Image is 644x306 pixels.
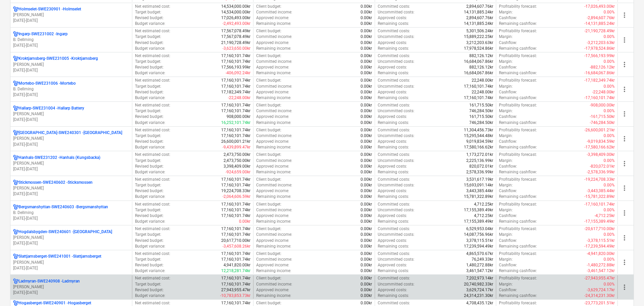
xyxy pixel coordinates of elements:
[584,4,615,9] p: -17,026,493.00kr
[221,53,250,59] p: 17,160,101.74kr
[499,40,517,46] p: Cashflow :
[590,64,615,70] p: -882,126.12kr
[256,84,292,89] p: Committed income :
[378,108,414,114] p: Uncommitted costs :
[378,102,410,108] p: Committed costs :
[256,40,289,46] p: Approved income :
[13,241,129,246] p: [DATE] - [DATE]
[378,15,407,21] p: Approved costs :
[256,164,289,169] p: Approved income :
[378,114,407,120] p: Approved costs :
[361,59,372,64] p: 0.00kr
[256,28,281,34] p: Client budget :
[221,64,250,70] p: 17,566,193.99kr
[221,9,250,15] p: 14,534,000.00kr
[224,158,250,164] p: 2,473,750.00kr
[499,78,537,83] p: Profitability forecast :
[221,120,250,126] p: 16,252,101.74kr
[13,56,129,73] div: Kroktjarnsberg-SWE231005 -Kroktjarnsberg[PERSON_NAME][DATE]-[DATE]
[469,64,493,70] p: 882,126.12kr
[620,36,629,44] span: more_vert
[464,84,493,89] p: 17,160,101.74kr
[499,120,537,126] p: Remaining cashflow :
[469,114,493,120] p: 161,715.50kr
[378,70,409,76] p: Remaining costs :
[256,9,292,15] p: Committed income :
[584,127,615,133] p: -26,600,001.21kr
[361,169,372,175] p: 0.00kr
[135,102,170,108] p: Net estimated cost :
[378,139,407,144] p: Approved costs :
[499,84,513,89] p: Margin :
[224,164,250,169] p: 3,398,409.00kr
[378,84,414,89] p: Uncommitted costs :
[620,258,629,266] span: more_vert
[378,4,410,9] p: Committed costs :
[361,144,372,150] p: 0.00kr
[361,46,372,51] p: 0.00kr
[256,114,289,120] p: Approved income :
[464,133,493,139] p: 15,295,544.48kr
[499,9,513,15] p: Margin :
[469,164,493,169] p: 820,072.01kr
[19,229,112,235] p: Hogdalsbygden-SWE240601 - [GEOGRAPHIC_DATA]
[13,92,129,98] p: [DATE] - [DATE]
[135,59,161,64] p: Target budget :
[464,9,493,15] p: 14,131,885.24kr
[13,155,129,172] div: Hanhals-SWE231202 -Hanhals (Kungsbacka)[PERSON_NAME][DATE]-[DATE]
[13,130,129,147] div: [GEOGRAPHIC_DATA]-SWE240301 -[GEOGRAPHIC_DATA][PERSON_NAME][DATE]-[DATE]
[256,21,291,27] p: Remaining income :
[361,4,372,9] p: 0.00kr
[13,81,19,86] div: Project has multi currencies enabled
[361,120,372,126] p: 0.00kr
[499,127,537,133] p: Profitability forecast :
[499,21,537,27] p: Remaining cashflow :
[499,102,537,108] p: Profitability forecast :
[135,53,170,59] p: Net estimated cost :
[256,59,292,64] p: Committed income :
[135,78,170,83] p: Net estimated cost :
[590,120,615,126] p: -746,284.50kr
[464,59,493,64] p: 16,684,067.86kr
[13,130,19,136] div: Project has multi currencies enabled
[135,133,161,139] p: Target budget :
[464,34,493,40] p: 15,889,222.25kr
[361,127,372,133] p: 0.00kr
[584,78,615,83] p: -17,182,349.74kr
[361,102,372,108] p: 0.00kr
[135,139,164,144] p: Revised budget :
[499,4,537,9] p: Profitability forecast :
[256,133,292,139] p: Committed income :
[499,15,517,21] p: Cashflow :
[135,34,161,40] p: Target budget :
[221,89,250,95] p: 17,182,349.74kr
[361,114,372,120] p: 0.00kr
[135,95,165,101] p: Budget variance :
[256,15,289,21] p: Approved income :
[584,53,615,59] p: -17,566,193.99kr
[499,59,513,64] p: Margin :
[135,169,165,175] p: Budget variance :
[13,235,129,241] p: [PERSON_NAME]
[590,102,615,108] p: -908,000.00kr
[499,169,537,175] p: Remaining cashflow :
[256,46,291,51] p: Remaining income :
[256,53,281,59] p: Client budget :
[469,108,493,114] p: 746,284.50kr
[499,70,537,76] p: Remaining cashflow :
[378,89,407,95] p: Approved costs :
[256,102,281,108] p: Client budget :
[135,40,164,46] p: Revised budget :
[13,229,129,246] div: Hogdalsbygden-SWE240601 -[GEOGRAPHIC_DATA][PERSON_NAME][DATE]-[DATE]
[499,158,513,164] p: Margin :
[466,4,493,9] p: 2,894,607.76kr
[13,117,129,123] p: [DATE] - [DATE]
[135,9,161,15] p: Target budget :
[378,95,409,101] p: Remaining costs :
[361,177,372,182] p: 0.00kr
[620,184,629,192] span: more_vert
[361,95,372,101] p: 0.00kr
[620,85,629,93] span: more_vert
[378,53,410,59] p: Committed costs :
[13,229,19,235] div: Project has multi currencies enabled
